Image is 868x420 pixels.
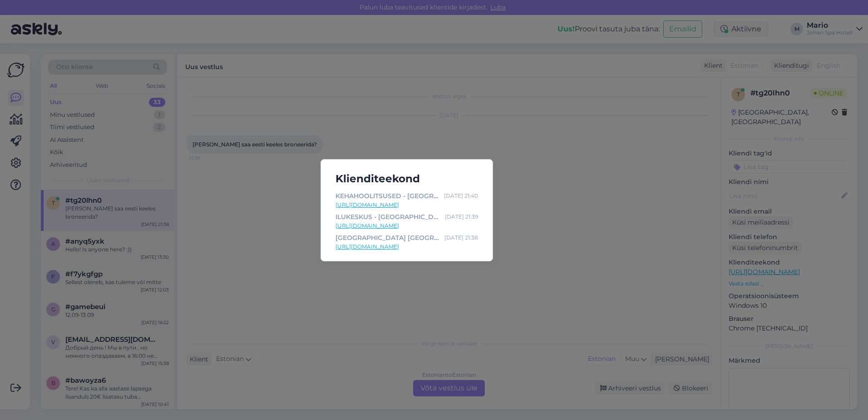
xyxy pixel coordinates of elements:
[444,191,478,201] div: [DATE] 21:40
[335,233,441,243] div: [GEOGRAPHIC_DATA] [GEOGRAPHIC_DATA] | [GEOGRAPHIC_DATA] Spa | [GEOGRAPHIC_DATA] katusel
[335,243,478,251] a: [URL][DOMAIN_NAME]
[328,170,485,187] h5: Klienditeekond
[444,233,478,243] div: [DATE] 21:38
[445,212,478,222] div: [DATE] 21:39
[335,201,478,209] a: [URL][DOMAIN_NAME]
[335,191,440,201] div: KEHAHOOLITSUSED - [GEOGRAPHIC_DATA]
[335,212,441,222] div: ILUKESKUS - [GEOGRAPHIC_DATA]
[335,222,478,230] a: [URL][DOMAIN_NAME]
